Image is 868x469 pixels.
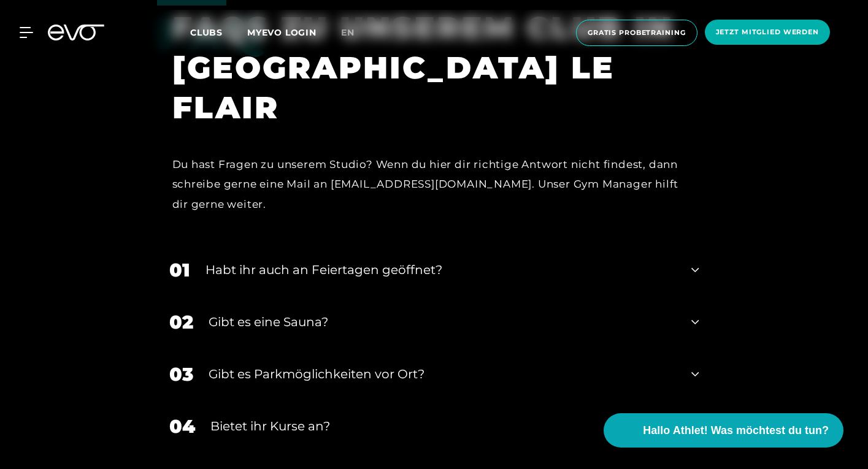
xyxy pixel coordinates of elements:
span: Jetzt Mitglied werden [716,27,819,37]
div: 01 [169,256,190,284]
a: MYEVO LOGIN [247,27,317,38]
span: Gratis Probetraining [588,28,686,38]
a: Clubs [190,26,247,38]
a: en [341,26,369,40]
div: 03 [169,360,193,388]
h1: FAQS ZU UNSEREM CLUB IN [GEOGRAPHIC_DATA] LE FLAIR [172,8,681,128]
a: Gratis Probetraining [572,20,701,46]
a: Jetzt Mitglied werden [701,20,834,46]
div: Gibt es Parkmöglichkeiten vor Ort? [209,365,677,383]
span: Hallo Athlet! Was möchtest du tun? [643,422,829,439]
span: Clubs [190,27,223,38]
div: Du hast Fragen zu unserem Studio? Wenn du hier dir richtige Antwort nicht findest, dann schreibe ... [172,154,681,214]
div: Gibt es eine Sauna? [209,313,677,331]
div: Habt ihr auch an Feiertagen geöffnet? [205,261,677,279]
span: en [341,27,355,38]
div: 02 [169,308,193,336]
div: Bietet ihr Kurse an? [210,417,677,435]
div: 04 [169,413,195,440]
button: Hallo Athlet! Was möchtest du tun? [604,413,843,448]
